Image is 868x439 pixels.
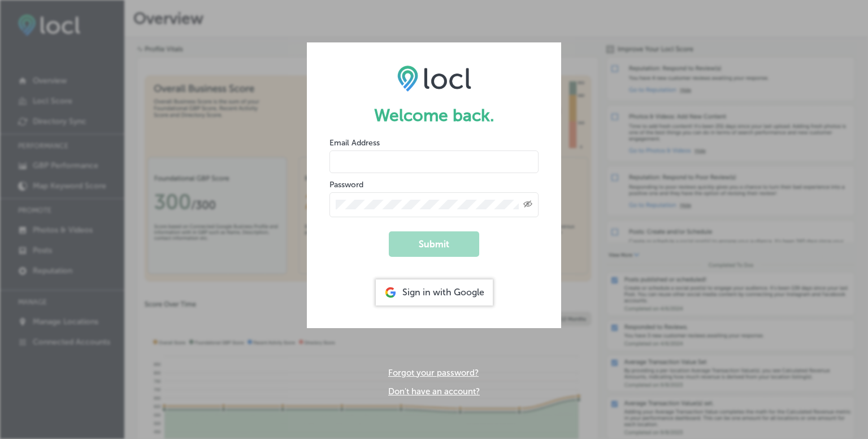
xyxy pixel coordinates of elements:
a: Don't have an account? [388,386,480,397]
h1: Welcome back. [329,105,539,126]
div: Sign in with Google [376,279,493,305]
img: LOCL logo [397,65,471,91]
label: Email Address [329,138,380,148]
label: Password [329,180,363,190]
a: Forgot your password? [388,368,479,378]
span: Toggle password visibility [523,200,532,210]
button: Submit [389,231,479,257]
